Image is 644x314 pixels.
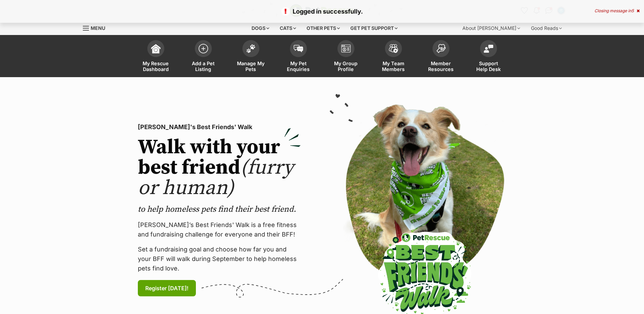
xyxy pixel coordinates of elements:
[83,21,110,34] a: Menu
[283,60,314,72] span: My Pet Enquiries
[322,37,370,77] a: My Group Profile
[436,44,446,53] img: member-resources-icon-8e73f808a243e03378d46382f2149f9095a855e16c252ad45f914b54edf8863c.svg
[294,45,303,52] img: pet-enquiries-icon-7e3ad2cf08bfb03b45e93fb7055b45f3efa6380592205ae92323e6603595dc1f.svg
[199,44,208,53] img: add-pet-listing-icon-0afa8454b4691262ce3f59096e99ab1cd57d4a30225e0717b998d2c9b9846f56.svg
[138,137,301,198] h2: Walk with your best friend
[145,284,188,292] span: Register [DATE]!
[417,37,465,77] a: Member Resources
[236,60,266,72] span: Manage My Pets
[378,60,409,72] span: My Team Members
[275,37,322,77] a: My Pet Enquiries
[458,21,525,35] div: About [PERSON_NAME]
[180,37,227,77] a: Add a Pet Listing
[138,280,196,296] a: Register [DATE]!
[473,60,504,72] span: Support Help Desk
[138,204,301,215] p: to help homeless pets find their best friend.
[346,21,402,35] div: Get pet support
[138,122,301,132] p: [PERSON_NAME]'s Best Friends' Walk
[91,25,105,31] span: Menu
[141,60,171,72] span: My Rescue Dashboard
[151,44,161,53] img: dashboard-icon-eb2f2d2d3e046f16d808141f083e7271f6b2e854fb5c12c21221c1fb7104beca.svg
[188,60,219,72] span: Add a Pet Listing
[138,155,294,201] span: (furry or human)
[526,21,567,35] div: Good Reads
[275,21,301,35] div: Cats
[302,21,345,35] div: Other pets
[341,45,351,53] img: group-profile-icon-3fa3cf56718a62981997c0bc7e787c4b2cf8bcc04b72c1350f741eb67cf2f40e.svg
[132,37,180,77] a: My Rescue Dashboard
[465,37,512,77] a: Support Help Desk
[227,37,275,77] a: Manage My Pets
[389,44,398,53] img: team-members-icon-5396bd8760b3fe7c0b43da4ab00e1e3bb1a5d9ba89233759b79545d2d3fc5d0d.svg
[426,60,456,72] span: Member Resources
[138,245,301,273] p: Set a fundraising goal and choose how far you and your BFF will walk during September to help hom...
[331,60,361,72] span: My Group Profile
[370,37,417,77] a: My Team Members
[247,21,274,35] div: Dogs
[138,220,301,239] p: [PERSON_NAME]’s Best Friends' Walk is a free fitness and fundraising challenge for everyone and t...
[484,45,493,53] img: help-desk-icon-fdf02630f3aa405de69fd3d07c3f3aa587a6932b1a1747fa1d2bba05be0121f9.svg
[246,44,256,53] img: manage-my-pets-icon-02211641906a0b7f246fdf0571729dbe1e7629f14944591b6c1af311fb30b64b.svg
